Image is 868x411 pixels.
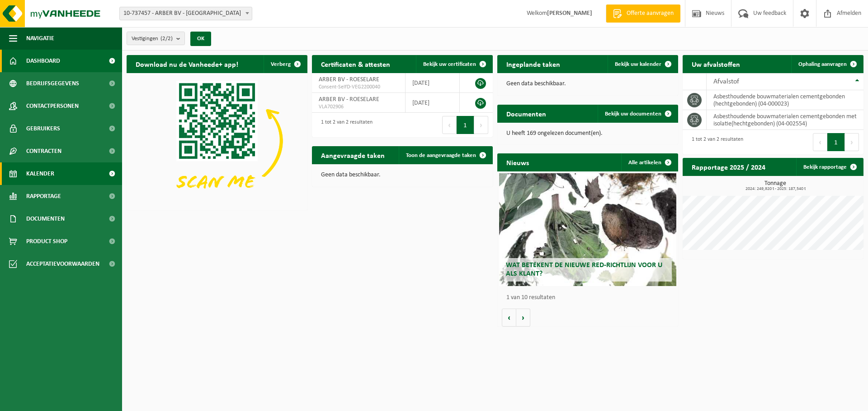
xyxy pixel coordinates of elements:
span: ARBER BV - ROESELARE [319,76,379,83]
span: Wat betekent de nieuwe RED-richtlijn voor u als klant? [506,262,662,277]
button: Previous [813,133,827,151]
a: Bekijk uw kalender [608,55,677,73]
span: Bekijk uw kalender [615,61,661,67]
h2: Documenten [497,105,555,122]
button: Next [474,116,488,134]
count: (2/2) [160,36,173,42]
a: Bekijk rapportage [796,158,863,176]
div: 1 tot 2 van 2 resultaten [687,132,743,152]
a: Alle artikelen [621,153,677,171]
span: Kalender [26,162,54,185]
p: Geen data beschikbaar. [321,172,484,178]
h2: Rapportage 2025 / 2024 [683,158,774,175]
span: Bedrijfsgegevens [26,72,79,95]
span: Afvalstof [713,78,739,85]
p: U heeft 169 ongelezen document(en). [506,130,669,137]
span: 10-737457 - ARBER BV - ROESELARE [120,7,252,20]
a: Wat betekent de nieuwe RED-richtlijn voor u als klant? [499,173,676,286]
span: Toon de aangevraagde taken [406,152,476,158]
h2: Download nu de Vanheede+ app! [127,55,247,73]
div: 1 tot 2 van 2 resultaten [316,115,373,135]
button: Previous [442,116,457,134]
h2: Certificaten & attesten [312,55,399,73]
span: Bekijk uw documenten [605,111,661,117]
p: 1 van 10 resultaten [506,295,674,301]
td: [DATE] [406,93,460,113]
span: Product Shop [26,230,67,253]
span: Bekijk uw certificaten [423,61,476,67]
span: Vestigingen [132,32,173,46]
h2: Uw afvalstoffen [683,55,749,73]
button: Verberg [264,55,307,73]
span: Consent-SelfD-VEG2200040 [319,83,398,91]
span: 10-737457 - ARBER BV - ROESELARE [119,7,252,20]
p: Geen data beschikbaar. [506,81,669,87]
span: ARBER BV - ROESELARE [319,96,379,103]
h2: Nieuws [497,153,538,171]
span: Contracten [26,140,61,162]
span: Acceptatievoorwaarden [26,253,99,275]
a: Bekijk uw documenten [598,105,677,123]
span: Rapportage [26,185,61,208]
span: 2024: 249,920 t - 2025: 187,540 t [687,187,863,191]
span: Contactpersonen [26,95,79,117]
h3: Tonnage [687,180,863,191]
a: Bekijk uw certificaten [416,55,492,73]
h2: Aangevraagde taken [312,146,394,164]
button: 1 [457,116,474,134]
button: OK [190,32,211,46]
span: Navigatie [26,27,54,50]
a: Offerte aanvragen [606,5,680,23]
button: Next [845,133,859,151]
h2: Ingeplande taken [497,55,569,73]
span: VLA702906 [319,103,398,111]
strong: [PERSON_NAME] [547,10,592,17]
a: Toon de aangevraagde taken [399,146,492,164]
span: Ophaling aanvragen [798,61,847,67]
button: Volgende [516,309,530,327]
span: Dashboard [26,50,60,72]
button: Vestigingen(2/2) [127,32,185,45]
td: asbesthoudende bouwmaterialen cementgebonden met isolatie(hechtgebonden) (04-002554) [707,110,863,130]
span: Documenten [26,208,65,230]
td: asbesthoudende bouwmaterialen cementgebonden (hechtgebonden) (04-000023) [707,90,863,110]
span: Offerte aanvragen [624,9,676,18]
td: [DATE] [406,73,460,93]
a: Ophaling aanvragen [791,55,863,73]
img: Download de VHEPlus App [127,73,307,208]
button: 1 [827,133,845,151]
button: Vorige [502,309,516,327]
span: Verberg [271,61,291,67]
span: Gebruikers [26,117,60,140]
